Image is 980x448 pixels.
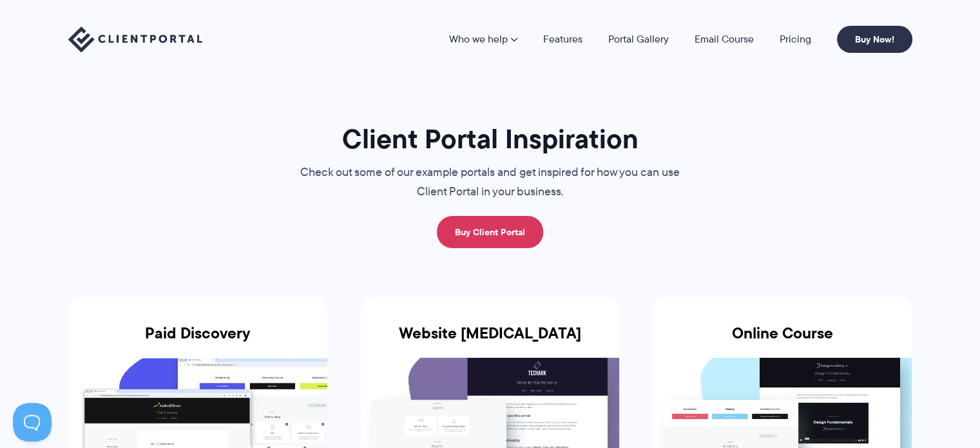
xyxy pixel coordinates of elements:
[608,34,669,44] a: Portal Gallery
[274,163,706,202] p: Check out some of our example portals and get inspired for how you can use Client Portal in your ...
[68,324,327,358] h3: Paid Discovery
[449,34,517,44] a: Who we help
[780,34,811,44] a: Pricing
[13,403,52,442] iframe: Toggle Customer Support
[653,324,912,358] h3: Online Course
[274,122,706,156] h1: Client Portal Inspiration
[695,34,754,44] a: Email Course
[837,26,912,53] a: Buy Now!
[361,324,620,358] h3: Website [MEDICAL_DATA]
[543,34,582,44] a: Features
[437,216,543,248] a: Buy Client Portal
